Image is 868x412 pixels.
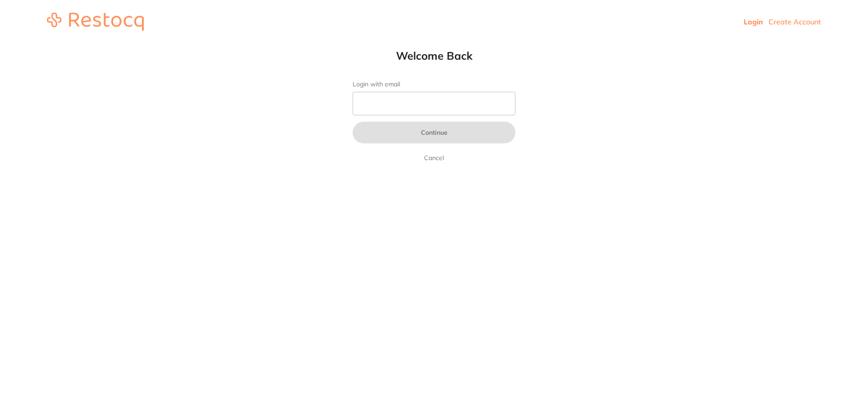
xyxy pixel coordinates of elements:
h1: Welcome Back [335,49,533,62]
label: Login with email [353,81,515,88]
button: Continue [353,122,515,143]
a: Login [744,17,763,26]
a: Create Account [769,17,821,26]
a: Cancel [422,152,446,163]
img: restocq_logo.svg [47,13,144,31]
